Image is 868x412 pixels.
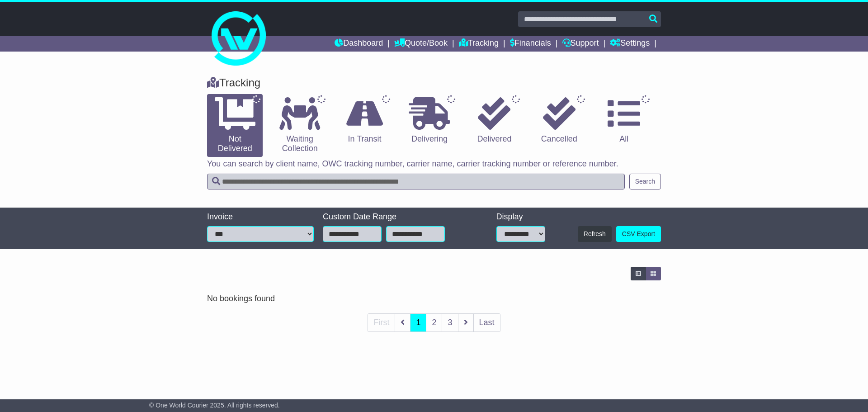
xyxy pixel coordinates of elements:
[207,94,263,157] a: Not Delivered
[442,313,458,332] a: 3
[149,402,280,409] span: © One World Courier 2025. All rights reserved.
[473,313,500,332] a: Last
[629,174,661,189] button: Search
[510,36,551,52] a: Financials
[207,159,661,169] p: You can search by client name, OWC tracking number, carrier name, carrier tracking number or refe...
[459,36,499,52] a: Tracking
[426,313,442,332] a: 2
[207,212,314,222] div: Invoice
[272,94,327,157] a: Waiting Collection
[410,313,426,332] a: 1
[203,76,665,90] div: Tracking
[496,212,545,222] div: Display
[323,212,468,222] div: Custom Date Range
[531,94,587,147] a: Cancelled
[394,36,448,52] a: Quote/Book
[562,36,599,52] a: Support
[578,226,612,242] button: Refresh
[207,294,661,304] div: No bookings found
[335,36,383,52] a: Dashboard
[467,94,522,147] a: Delivered
[401,94,457,147] a: Delivering
[337,94,392,147] a: In Transit
[616,226,661,242] a: CSV Export
[610,36,650,52] a: Settings
[596,94,652,147] a: All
